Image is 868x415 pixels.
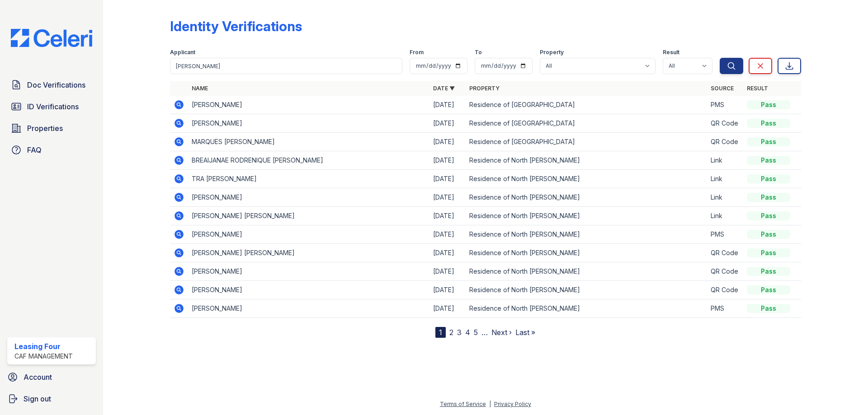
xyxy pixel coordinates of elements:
td: Residence of North [PERSON_NAME] [466,262,707,281]
td: Link [707,207,743,225]
a: 4 [465,328,470,337]
td: Residence of North [PERSON_NAME] [466,225,707,244]
div: 1 [435,327,446,338]
a: Next › [491,328,512,337]
td: [PERSON_NAME] [188,114,429,133]
td: [PERSON_NAME] [PERSON_NAME] [188,244,429,262]
div: Leasing Four [14,341,73,352]
div: Pass [747,230,790,239]
td: [PERSON_NAME] [188,281,429,299]
a: Terms of Service [440,401,486,407]
td: MARQUES [PERSON_NAME] [188,133,429,151]
td: PMS [707,96,743,114]
td: [PERSON_NAME] [188,96,429,114]
td: [PERSON_NAME] [188,188,429,207]
div: Pass [747,137,790,146]
td: [PERSON_NAME] [PERSON_NAME] [188,207,429,225]
td: BREAIJANAE RODRENIQUE [PERSON_NAME] [188,151,429,170]
td: Link [707,188,743,207]
a: Property [469,85,500,92]
div: Pass [747,156,790,165]
a: FAQ [7,141,96,159]
span: ID Verifications [27,101,79,112]
td: QR Code [707,244,743,262]
label: Applicant [170,49,195,56]
td: Residence of [GEOGRAPHIC_DATA] [466,96,707,114]
td: [DATE] [429,299,466,318]
label: From [410,49,424,56]
td: Residence of North [PERSON_NAME] [466,281,707,299]
div: Pass [747,211,790,220]
td: QR Code [707,262,743,281]
div: Pass [747,100,790,109]
div: Pass [747,119,790,128]
td: [DATE] [429,281,466,299]
td: PMS [707,299,743,318]
td: PMS [707,225,743,244]
a: Name [192,85,208,92]
td: QR Code [707,281,743,299]
td: [PERSON_NAME] [188,262,429,281]
a: 5 [474,328,478,337]
label: Property [540,49,564,56]
span: Doc Verifications [27,79,85,90]
div: Pass [747,174,790,183]
td: Link [707,151,743,170]
td: [DATE] [429,96,466,114]
span: FAQ [27,145,42,155]
label: Result [663,49,679,56]
td: [DATE] [429,170,466,188]
td: Residence of [GEOGRAPHIC_DATA] [466,114,707,133]
td: Residence of North [PERSON_NAME] [466,299,707,318]
a: 3 [457,328,462,337]
span: Properties [27,123,63,134]
a: Privacy Policy [494,401,531,407]
td: QR Code [707,133,743,151]
a: Doc Verifications [7,76,96,94]
td: [DATE] [429,151,466,170]
span: Sign out [24,393,51,404]
td: Residence of North [PERSON_NAME] [466,244,707,262]
td: Residence of North [PERSON_NAME] [466,188,707,207]
a: Last » [515,328,535,337]
td: TRA [PERSON_NAME] [188,170,429,188]
td: Residence of [GEOGRAPHIC_DATA] [466,133,707,151]
div: Pass [747,248,790,257]
div: | [489,401,491,407]
td: Residence of North [PERSON_NAME] [466,170,707,188]
div: Pass [747,193,790,202]
a: Sign out [4,390,99,408]
td: [DATE] [429,188,466,207]
td: QR Code [707,114,743,133]
img: CE_Logo_Blue-a8612792a0a2168367f1c8372b55b34899dd931a85d93a1a3d3e32e68fde9ad4.png [4,29,99,47]
a: Account [4,368,99,386]
span: Account [24,372,52,382]
td: [DATE] [429,244,466,262]
td: [DATE] [429,133,466,151]
a: ID Verifications [7,98,96,116]
td: Link [707,170,743,188]
a: Source [711,85,734,92]
td: Residence of North [PERSON_NAME] [466,151,707,170]
input: Search by name or phone number [170,58,402,74]
td: [DATE] [429,207,466,225]
a: Properties [7,119,96,137]
div: CAF Management [14,352,73,361]
td: Residence of North [PERSON_NAME] [466,207,707,225]
div: Pass [747,267,790,276]
div: Identity Verifications [170,18,302,34]
td: [DATE] [429,114,466,133]
a: Result [747,85,768,92]
span: … [481,327,488,338]
td: [PERSON_NAME] [188,299,429,318]
a: 2 [449,328,453,337]
div: Pass [747,304,790,313]
label: To [475,49,482,56]
td: [DATE] [429,225,466,244]
td: [DATE] [429,262,466,281]
td: [PERSON_NAME] [188,225,429,244]
a: Date ▼ [433,85,455,92]
div: Pass [747,285,790,294]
